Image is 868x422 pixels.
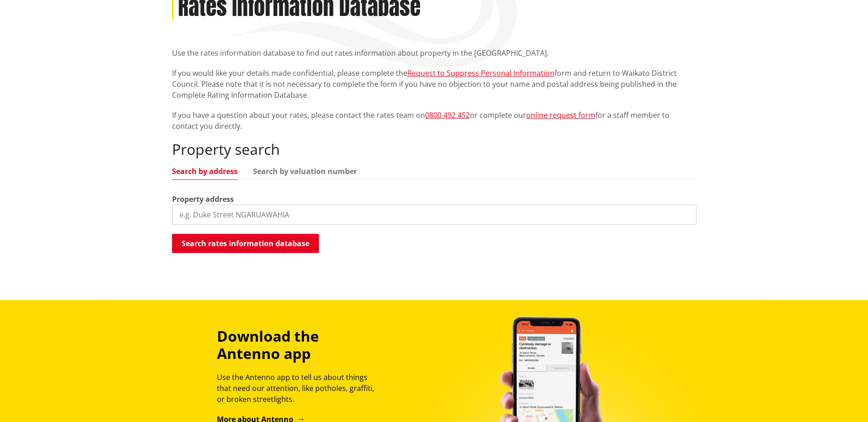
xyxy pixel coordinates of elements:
a: 0800 492 452 [425,110,470,120]
a: Request to Suppress Personal Information [407,68,555,78]
h2: Property search [172,141,696,158]
a: Search by address [172,168,237,175]
a: online request form [526,110,595,120]
a: Search by valuation number [253,168,357,175]
h3: Download the Antenno app [217,327,383,363]
button: Search rates information database [172,234,319,253]
input: e.g. Duke Street NGARUAWAHIA [172,205,696,225]
p: Use the rates information database to find out rates information about property in the [GEOGRAPHI... [172,47,696,58]
label: Property address [172,194,234,205]
p: If you have a question about your rates, please contact the rates team on or complete our for a s... [172,110,696,132]
p: Use the Antenno app to tell us about things that need our attention, like potholes, graffiti, or ... [217,372,383,405]
p: If you would like your details made confidential, please complete the form and return to Waikato ... [172,68,696,100]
